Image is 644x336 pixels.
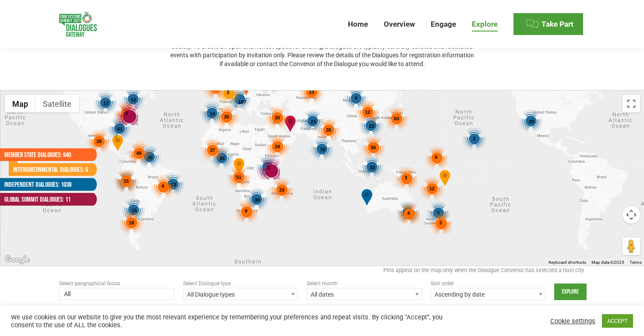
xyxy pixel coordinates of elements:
span: 28 [96,139,102,144]
span: All Dialogue types [184,288,298,301]
span: Explore [472,20,498,29]
span: 23 [311,119,316,124]
span: 107 [238,99,246,105]
span: 3 [439,220,442,225]
span: 32 [370,165,375,170]
p: Food Systems Summit Dialogues are convened by national governments and individuals from across al... [170,33,474,68]
span: 4 [354,95,357,101]
span: 20 [529,119,534,124]
a: ACCEPT [602,314,633,328]
input: Explore [554,283,587,300]
span: 56 [371,145,376,150]
span: 3 [125,111,127,116]
span: 15 [131,208,137,213]
a: Cookie settings [550,317,595,325]
span: 9 [244,208,247,213]
span: Overview [384,20,415,29]
img: Google [3,254,32,266]
span: 30 [275,115,280,120]
span: 30 [224,114,229,119]
span: 12 [429,186,435,191]
img: Food Systems Summit Dialogues [59,12,97,37]
button: Show street map [5,95,35,112]
div: We use cookies on our website to give you the most relevant experience by remembering your prefer... [11,313,446,329]
span: 15 [124,178,129,184]
span: All dates [307,288,421,301]
span: 3 [267,165,269,170]
div: Select Dialogue type [183,279,298,288]
span: Ascending by date [431,288,545,301]
span: 4 [407,210,410,216]
span: Map data ©2025 [591,260,624,265]
span: 17 [103,101,109,106]
span: All dates [307,288,422,300]
button: Toggle fullscreen view [623,95,640,112]
span: 34 [275,144,280,149]
span: 13 [309,89,314,94]
span: 14 [210,111,215,116]
button: Drag Pegman onto the map to open Street View [623,238,640,255]
span: Ascending by date [431,288,546,300]
span: 61 [117,126,123,132]
span: 2 [226,90,229,95]
div: Select geographical focus [59,279,174,288]
div: Pins appear on the map only when the Dialogue Convenor has selected a host city. [59,266,585,279]
span: 6 [435,154,437,160]
span: 49 [136,150,142,156]
button: Keyboard shortcuts [548,259,586,266]
span: Home [348,20,368,29]
img: Menu icon [526,17,539,31]
a: Intergovernmental Dialogues: 6 [9,163,88,176]
a: Terms (opens in new tab) [630,260,642,265]
span: 51 [236,175,241,180]
span: 63 [394,116,399,121]
span: Take Part [541,20,573,29]
span: 2 [473,136,475,141]
button: Show satellite imagery [35,95,79,112]
div: Select month [307,279,422,288]
span: 70 [320,147,325,152]
div: Sort order [431,279,546,288]
span: 12 [365,109,370,115]
a: Open this area in Google Maps (opens a new window) [3,254,32,266]
span: Engage [431,20,456,29]
span: 18 [129,220,134,225]
span: 37 [210,147,215,153]
span: 35 [326,127,331,133]
span: 23 [369,123,374,129]
button: Map camera controls [623,206,640,224]
span: 33 [279,187,284,192]
span: All Dialogue types [183,288,298,300]
span: 30 [255,197,260,203]
span: 3 [404,175,407,180]
span: 5 [437,210,439,215]
span: 52 [131,97,136,102]
span: 4 [161,183,164,189]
